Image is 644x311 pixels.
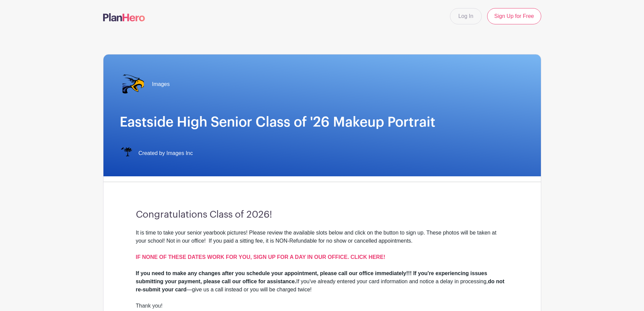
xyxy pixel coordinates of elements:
a: Log In [450,8,482,24]
img: eastside%20transp..png [120,71,147,98]
div: Thank you! [136,302,508,310]
span: Created by Images Inc [139,149,193,157]
strong: If you need to make any changes after you schedule your appointment, please call our office immed... [136,270,487,284]
strong: do not re-submit your card [136,279,505,292]
h1: Eastside High Senior Class of '26 Makeup Portrait [120,114,525,130]
h3: Congratulations Class of 2026! [136,209,508,221]
span: Images [152,80,170,88]
div: It is time to take your senior yearbook pictures! Please review the available slots below and cli... [136,229,508,269]
img: IMAGES%20logo%20transparenT%20PNG%20s.png [120,147,133,160]
a: Sign Up for Free [487,8,541,24]
img: logo-507f7623f17ff9eddc593b1ce0a138ce2505c220e1c5a4e2b4648c50719b7d32.svg [103,13,145,21]
div: If you've already entered your card information and notice a delay in processing, —give us a call... [136,269,508,294]
a: IF NONE OF THESE DATES WORK FOR YOU, SIGN UP FOR A DAY IN OUR OFFICE. CLICK HERE! [136,254,385,260]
